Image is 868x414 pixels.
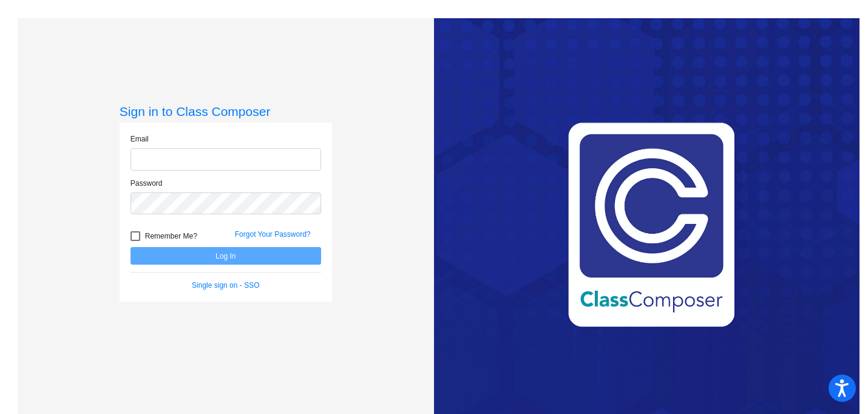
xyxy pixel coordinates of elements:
[145,229,197,243] span: Remember Me?
[131,134,149,144] label: Email
[192,281,259,290] a: Single sign on - SSO
[131,247,321,265] button: Log In
[131,178,163,189] label: Password
[120,104,332,119] h3: Sign in to Class Composer
[235,230,311,239] a: Forgot Your Password?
